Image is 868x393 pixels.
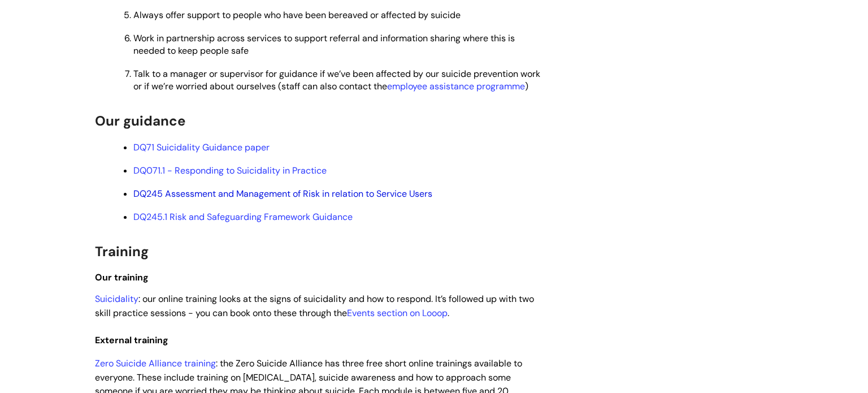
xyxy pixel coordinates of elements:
span: Our training [95,271,149,283]
a: DQ245.1 Risk and Safeguarding Framework Guidance [133,211,353,223]
a: DQ71 Suicidality Guidance paper [133,141,270,153]
a: DQ071.1 - Responding to Suicidality in Practice [133,165,327,176]
span: Training [95,243,149,260]
span: Always offer support to people who have been bereaved or affected by suicide [133,9,461,21]
span: Our guidance [95,112,185,129]
a: Zero Suicide Alliance training [95,357,216,369]
span: Work in partnership across services to support referral and information sharing where this is nee... [133,32,515,57]
span: External training [95,334,168,346]
a: Suicidality [95,293,138,305]
span: Talk to a manager or supervisor for guidance if we’ve been affected by our suicide prevention wor... [133,68,540,92]
span: : our online training looks at the signs of suicidality and how to respond. It’s followed up with... [95,293,534,319]
a: employee assistance programme [387,80,525,92]
a: DQ245 Assessment and Management of Risk in relation to Service Users [133,188,432,200]
a: Events section on Looop [347,307,448,319]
